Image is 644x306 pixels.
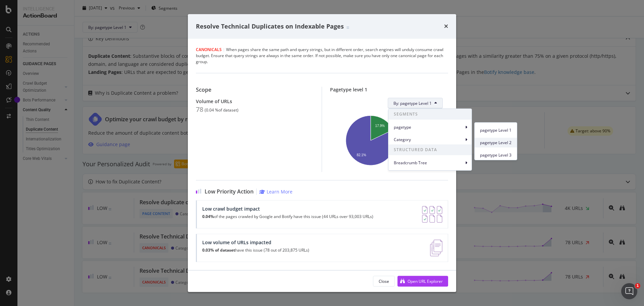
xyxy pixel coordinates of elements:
div: Volume of URLs [196,98,314,104]
div: Low crawl budget impact [202,206,373,212]
img: e5DMFwAAAABJRU5ErkJggg== [430,239,442,256]
span: | [223,47,225,52]
span: By: pagetype Level 1 [393,100,432,106]
span: Canonicals [196,47,222,52]
p: have this issue (78 out of 203,875 URLs) [202,248,309,253]
button: Open URL Explorer [397,276,448,287]
div: Learn More [267,188,292,195]
strong: 0.04% [202,214,214,219]
p: of the pages crawled by Google and Botify have this issue (44 URLs over 93,003 URLs) [202,214,373,219]
text: 82.1% [357,153,366,157]
div: Scope [196,87,314,93]
div: times [444,22,448,31]
div: ( 0.04 % of dataset ) [205,108,238,113]
img: Equal [346,27,349,29]
div: Pagetype level 1 [330,87,448,92]
span: Breadcrumb Tree [394,160,464,166]
span: pagetype Level 1 [480,127,512,133]
text: 17.9% [375,124,385,128]
svg: A chart. [335,114,443,167]
div: Close [379,278,389,284]
span: Low Priority Action [205,188,254,195]
div: Open URL Explorer [408,278,443,284]
img: AY0oso9MOvYAAAAASUVORK5CYII= [422,206,442,223]
iframe: Intercom live chat [621,283,637,299]
button: Close [373,276,395,287]
span: pagetype Level 2 [480,140,512,146]
span: Category [394,137,464,143]
strong: 0.03% of dataset [202,247,235,253]
div: Low volume of URLs impacted [202,239,309,245]
span: Resolve Technical Duplicates on Indexable Pages [196,22,344,30]
div: 78 [196,105,203,114]
span: 1 [635,283,640,289]
div: modal [188,14,456,292]
a: Learn More [259,188,292,195]
span: SEGMENTS [388,109,472,120]
span: STRUCTURED DATA [388,144,472,155]
span: pagetype [394,124,464,130]
button: By: pagetype Level 1 [388,98,443,108]
div: When pages share the same path and query strings, but in different order, search engines will und... [196,47,448,65]
span: pagetype Level 3 [480,152,512,158]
